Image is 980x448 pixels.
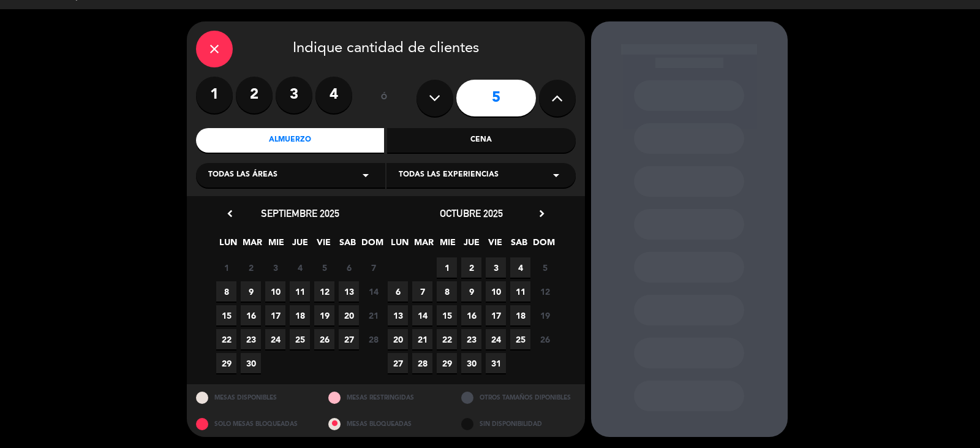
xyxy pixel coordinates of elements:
[196,77,233,113] label: 1
[358,168,373,183] i: arrow_drop_down
[509,235,529,256] span: SAB
[196,31,576,67] div: Indique cantidad de clientes
[216,353,236,373] span: 29
[241,353,261,373] span: 30
[387,128,576,153] div: Cena
[241,257,261,278] span: 2
[339,281,359,302] span: 13
[452,411,585,437] div: SIN DISPONIBILIDAD
[437,257,457,278] span: 1
[207,42,222,56] i: close
[440,207,503,219] span: octubre 2025
[339,329,359,349] span: 27
[337,235,358,256] span: SAB
[510,329,530,349] span: 25
[319,411,452,437] div: MESAS BLOQUEADAS
[364,77,404,120] div: ó
[241,329,261,349] span: 23
[390,235,410,256] span: LUN
[290,305,310,325] span: 18
[485,235,505,256] span: VIE
[437,329,457,349] span: 22
[510,257,530,278] span: 4
[315,77,352,113] label: 4
[265,281,285,302] span: 10
[339,305,359,325] span: 20
[486,329,506,349] span: 24
[224,207,236,220] i: chevron_left
[437,281,457,302] span: 8
[461,305,481,325] span: 16
[363,305,383,325] span: 21
[486,281,506,302] span: 10
[236,77,273,113] label: 2
[437,305,457,325] span: 15
[265,257,285,278] span: 3
[388,281,408,302] span: 6
[216,329,236,349] span: 22
[290,281,310,302] span: 11
[399,169,499,181] span: Todas las experiencias
[314,305,334,325] span: 19
[265,305,285,325] span: 17
[216,257,236,278] span: 1
[266,235,286,256] span: MIE
[412,305,432,325] span: 14
[261,207,339,219] span: septiembre 2025
[218,235,238,256] span: LUN
[196,128,385,153] div: Almuerzo
[339,257,359,278] span: 6
[461,353,481,373] span: 30
[461,329,481,349] span: 23
[437,353,457,373] span: 29
[314,257,334,278] span: 5
[187,411,320,437] div: SOLO MESAS BLOQUEADAS
[452,384,585,411] div: OTROS TAMAÑOS DIPONIBLES
[276,77,312,113] label: 3
[461,235,481,256] span: JUE
[361,235,382,256] span: DOM
[437,235,458,256] span: MIE
[290,235,310,256] span: JUE
[241,305,261,325] span: 16
[461,281,481,302] span: 9
[208,169,277,181] span: Todas las áreas
[549,168,563,183] i: arrow_drop_down
[242,235,262,256] span: MAR
[510,305,530,325] span: 18
[388,329,408,349] span: 20
[216,281,236,302] span: 8
[510,281,530,302] span: 11
[241,281,261,302] span: 9
[314,329,334,349] span: 26
[290,329,310,349] span: 25
[187,384,320,411] div: MESAS DISPONIBLES
[265,329,285,349] span: 24
[461,257,481,278] span: 2
[363,329,383,349] span: 28
[388,305,408,325] span: 13
[319,384,452,411] div: MESAS RESTRINGIDAS
[412,281,432,302] span: 7
[363,257,383,278] span: 7
[314,281,334,302] span: 12
[412,329,432,349] span: 21
[535,207,548,220] i: chevron_right
[216,305,236,325] span: 15
[535,257,555,278] span: 5
[388,353,408,373] span: 27
[314,235,334,256] span: VIE
[535,305,555,325] span: 19
[535,329,555,349] span: 26
[533,235,553,256] span: DOM
[413,235,434,256] span: MAR
[486,305,506,325] span: 17
[486,257,506,278] span: 3
[412,353,432,373] span: 28
[363,281,383,302] span: 14
[535,281,555,302] span: 12
[486,353,506,373] span: 31
[290,257,310,278] span: 4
